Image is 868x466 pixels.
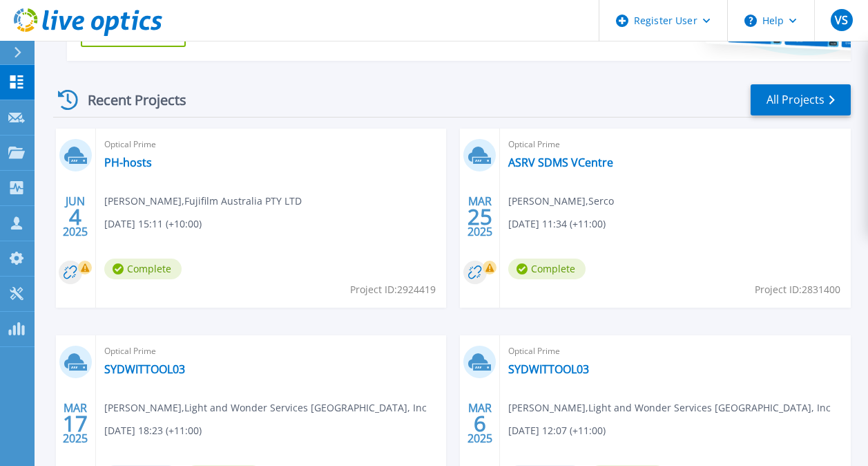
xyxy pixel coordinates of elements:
span: 25 [467,211,492,223]
div: MAR 2025 [467,192,493,242]
span: Complete [508,259,586,279]
span: [DATE] 12:07 (+11:00) [508,423,606,438]
span: [PERSON_NAME] , Light and Wonder Services [GEOGRAPHIC_DATA], Inc [104,400,427,416]
span: Complete [104,259,182,279]
span: Optical Prime [104,137,438,152]
span: 4 [69,211,81,223]
a: PH-hosts [104,156,152,169]
span: [PERSON_NAME] , Light and Wonder Services [GEOGRAPHIC_DATA], Inc [508,400,831,416]
span: [DATE] 11:34 (+11:00) [508,216,606,232]
span: [PERSON_NAME] , Fujifilm Australia PTY LTD [104,194,302,209]
a: ASRV SDMS VCentre [508,156,613,169]
span: [PERSON_NAME] , Serco [508,194,614,209]
span: Optical Prime [508,137,842,152]
span: Optical Prime [508,344,842,359]
a: All Projects [751,84,851,115]
a: SYDWITTOOL03 [104,362,185,376]
span: [DATE] 15:11 (+10:00) [104,216,202,232]
span: 17 [63,418,88,429]
span: 6 [474,418,486,429]
span: [DATE] 18:23 (+11:00) [104,423,202,438]
div: JUN 2025 [62,192,88,242]
span: Optical Prime [104,344,438,359]
div: Recent Projects [53,83,205,117]
span: Project ID: 2924419 [350,282,436,297]
a: SYDWITTOOL03 [508,362,589,376]
div: MAR 2025 [62,398,88,449]
div: MAR 2025 [467,398,493,449]
span: VS [835,15,848,26]
span: Project ID: 2831400 [755,282,840,297]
